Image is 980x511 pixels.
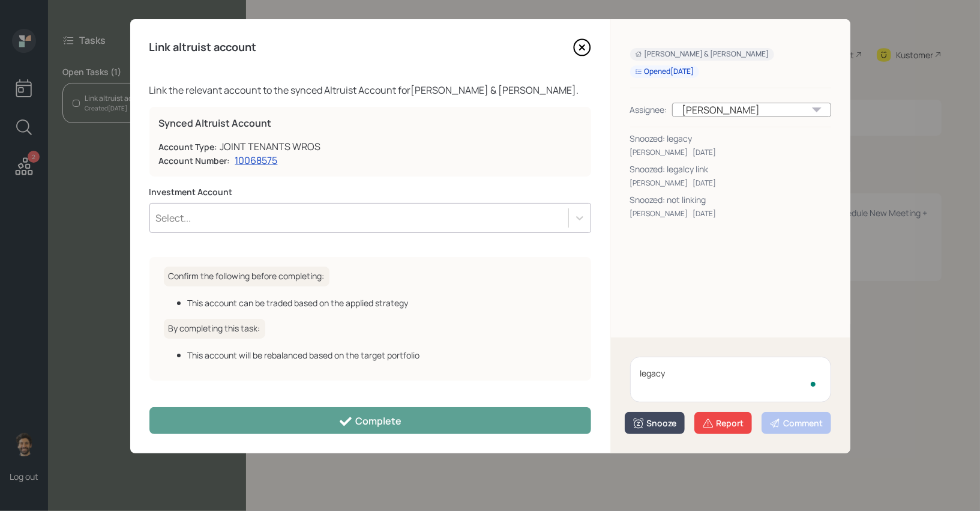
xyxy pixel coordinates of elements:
div: This account will be rebalanced based on the target portfolio [188,349,577,361]
label: Account Number: [159,155,230,167]
h4: Link altruist account [149,41,257,54]
div: [PERSON_NAME] & [PERSON_NAME] [635,49,769,59]
div: [PERSON_NAME] [672,103,831,117]
div: This account can be traded based on the applied strategy [188,297,577,309]
div: Select... [156,211,191,225]
div: [DATE] [693,208,717,219]
label: Investment Account [149,186,591,198]
div: Comment [769,417,823,429]
button: Snooze [625,412,685,434]
div: [DATE] [693,178,717,189]
div: Snoozed: not linking [630,193,831,206]
h6: Confirm the following before completing: [164,267,329,286]
button: Report [694,412,752,434]
a: 10068575 [235,154,278,167]
div: [PERSON_NAME] [630,147,688,158]
div: Opened [DATE] [635,67,694,77]
div: Snoozed: legalcy link [630,163,831,175]
div: Snooze [633,417,677,429]
label: Synced Altruist Account [159,116,582,130]
div: JOINT TENANTS WROS [220,139,321,154]
div: [PERSON_NAME] [630,178,688,189]
h6: By completing this task: [164,319,265,339]
div: [DATE] [693,147,717,158]
button: Complete [149,407,591,434]
div: Snoozed: legacy [630,132,831,145]
div: [PERSON_NAME] [630,208,688,219]
textarea: To enrich screen reader interactions, please activate Accessibility in Grammarly extension settings [630,357,831,402]
label: Account Type: [159,141,218,153]
div: Assignee: [630,103,667,116]
div: Complete [338,414,401,429]
div: Report [702,417,744,429]
div: Link the relevant account to the synced Altruist Account for [PERSON_NAME] & [PERSON_NAME] . [149,83,591,97]
button: Comment [762,412,831,434]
